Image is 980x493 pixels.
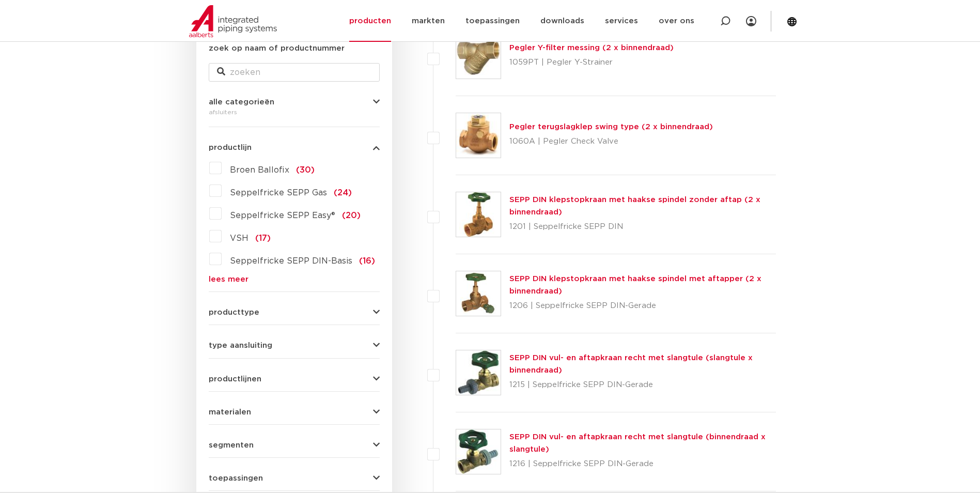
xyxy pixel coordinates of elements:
button: segmenten [209,441,380,449]
button: type aansluiting [209,342,380,349]
span: (24) [334,189,352,197]
p: 1206 | Seppelfricke SEPP DIN-Gerade [509,298,776,314]
img: Thumbnail for SEPP DIN vul- en aftapkraan recht met slangtule (slangtule x binnendraad) [456,350,501,395]
a: lees meer [209,275,380,283]
p: 1059PT | Pegler Y-Strainer [509,54,674,71]
button: producttype [209,309,380,316]
button: alle categorieën [209,98,380,106]
span: Seppelfricke SEPP Gas [230,189,327,197]
span: (17) [255,234,271,242]
span: VSH [230,234,248,242]
span: (20) [342,211,361,220]
a: SEPP DIN klepstopkraan met haakse spindel zonder aftap (2 x binnendraad) [509,196,760,216]
button: materialen [209,408,380,416]
span: toepassingen [209,474,263,482]
label: zoek op naam of productnummer [209,42,345,55]
p: 1215 | Seppelfricke SEPP DIN-Gerade [509,377,776,393]
span: Seppelfricke SEPP Easy® [230,211,335,220]
a: Pegler Y-filter messing (2 x binnendraad) [509,44,674,52]
span: materialen [209,408,251,416]
a: SEPP DIN vul- en aftapkraan recht met slangtule (binnendraad x slangtule) [509,433,766,453]
button: productlijn [209,144,380,151]
a: SEPP DIN klepstopkraan met haakse spindel met aftapper (2 x binnendraad) [509,275,761,295]
span: producttype [209,309,259,316]
input: zoeken [209,63,380,82]
span: alle categorieën [209,98,274,106]
a: Pegler terugslagklep swing type (2 x binnendraad) [509,123,713,131]
img: Thumbnail for SEPP DIN vul- en aftapkraan recht met slangtule (binnendraad x slangtule) [456,429,501,474]
span: productlijnen [209,375,261,383]
span: Seppelfricke SEPP DIN-Basis [230,257,352,265]
span: Broen Ballofix [230,166,289,174]
a: SEPP DIN vul- en aftapkraan recht met slangtule (slangtule x binnendraad) [509,354,753,374]
button: productlijnen [209,375,380,383]
img: Thumbnail for Pegler terugslagklep swing type (2 x binnendraad) [456,113,501,158]
span: (16) [359,257,375,265]
p: 1060A | Pegler Check Valve [509,133,713,150]
span: segmenten [209,441,254,449]
img: Thumbnail for SEPP DIN klepstopkraan met haakse spindel met aftapper (2 x binnendraad) [456,271,501,316]
p: 1201 | Seppelfricke SEPP DIN [509,219,776,235]
div: afsluiters [209,106,380,118]
p: 1216 | Seppelfricke SEPP DIN-Gerade [509,456,776,472]
span: type aansluiting [209,342,272,349]
button: toepassingen [209,474,380,482]
img: Thumbnail for Pegler Y-filter messing (2 x binnendraad) [456,34,501,79]
img: Thumbnail for SEPP DIN klepstopkraan met haakse spindel zonder aftap (2 x binnendraad) [456,192,501,237]
span: (30) [296,166,315,174]
span: productlijn [209,144,252,151]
